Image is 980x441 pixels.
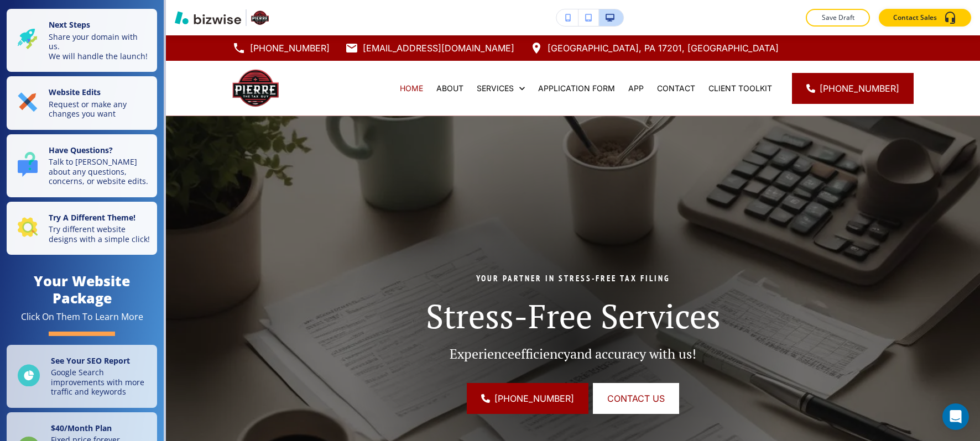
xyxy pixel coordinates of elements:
[49,32,150,61] p: Share your domain with us. We will handle the launch!
[806,9,870,27] button: Save Draft
[820,13,856,23] p: Save Draft
[49,19,90,30] strong: Next Steps
[232,65,279,111] img: Pierre The Tax Guy
[708,83,772,94] p: Client Toolkit
[7,345,157,408] a: See Your SEO ReportGoogle Search improvements with more traffic and keywords
[49,224,150,244] p: Try different website designs with a simple click!
[530,40,779,56] a: [GEOGRAPHIC_DATA], PA 17201, [GEOGRAPHIC_DATA]
[628,83,644,94] p: APP
[250,40,330,56] p: [PHONE_NUMBER]
[49,212,135,223] strong: Try A Different Theme!
[49,99,150,119] p: Request or make any changes you want
[175,11,241,24] img: Bizwise Logo
[7,9,157,72] button: Next StepsShare your domain with us.We will handle the launch!
[820,82,899,95] span: [PHONE_NUMBER]
[49,87,101,97] strong: Website Edits
[400,83,423,94] p: HOME
[879,9,971,27] button: Contact Sales
[49,145,113,155] strong: Have Questions?
[548,40,779,56] p: [GEOGRAPHIC_DATA], PA 17201, [GEOGRAPHIC_DATA]
[7,202,157,255] button: Try A Different Theme!Try different website designs with a simple click!
[607,392,665,405] span: CONTACT US
[51,368,150,397] p: Google Search improvements with more traffic and keywords
[51,423,112,433] strong: $ 40 /Month Plan
[7,76,157,130] button: Website EditsRequest or make any changes you want
[295,272,851,285] p: Your Partner in Stress-Free Tax Filing
[514,345,570,363] span: efficiency
[21,311,143,323] div: Click On Them To Learn More
[345,40,514,56] a: [EMAIL_ADDRESS][DOMAIN_NAME]
[49,157,150,186] p: Talk to [PERSON_NAME] about any questions, concerns, or website edits.
[51,355,130,366] strong: See Your SEO Report
[7,272,157,307] h4: Your Website Package
[436,83,463,94] p: ABOUT
[7,134,157,197] button: Have Questions?Talk to [PERSON_NAME] about any questions, concerns, or website edits.
[538,83,615,94] p: APPLICATION FORM
[467,383,588,414] a: [PHONE_NUMBER]
[295,296,851,335] p: Stress-Free Services
[477,83,514,94] p: SERVICES
[657,83,695,94] p: CONTACT
[942,403,969,430] div: Open Intercom Messenger
[232,40,330,56] a: [PHONE_NUMBER]
[251,9,269,27] img: Your Logo
[893,13,937,23] p: Contact Sales
[295,345,851,362] p: Experience and accuracy with us!
[593,383,679,414] button: CONTACT US
[363,40,514,56] p: [EMAIL_ADDRESS][DOMAIN_NAME]
[494,392,574,405] span: [PHONE_NUMBER]
[792,73,914,104] a: [PHONE_NUMBER]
